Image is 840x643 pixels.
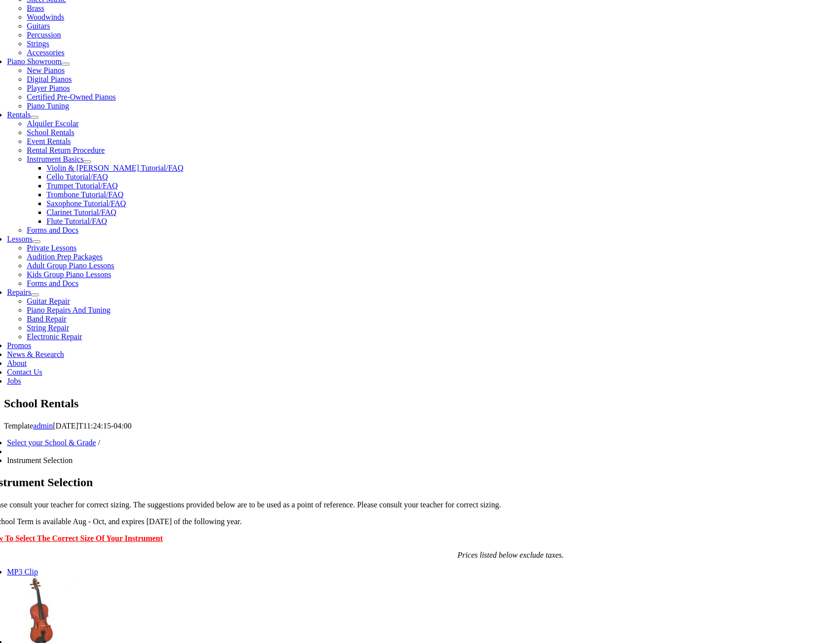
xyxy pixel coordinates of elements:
a: Cello Tutorial/FAQ [46,173,108,181]
a: Band Repair [27,315,66,323]
a: Contact Us [7,368,42,376]
em: Prices listed below exclude taxes. [458,551,564,559]
a: Audition Prep Packages [27,252,103,261]
a: MP3 Clip [7,568,38,576]
a: String Repair [27,323,69,332]
a: Piano Tuning [27,102,69,110]
button: Open submenu of Lessons [33,240,40,243]
a: Violin & [PERSON_NAME] Tutorial/FAQ [46,164,183,172]
a: Trumpet Tutorial/FAQ [46,181,117,190]
a: Alquiler Escolar [27,119,78,128]
a: Electronic Repair [27,332,82,341]
a: New Pianos [27,66,65,74]
button: Open submenu of Rentals [31,116,38,119]
section: Page Title Bar [4,395,836,412]
a: Repairs [7,288,31,296]
span: Template [4,422,33,430]
a: Saxophone Tutorial/FAQ [46,199,126,208]
a: School Rentals [27,128,74,137]
a: Kids Group Piano Lessons [27,270,111,279]
a: Select your School & Grade [7,438,96,447]
a: Piano Repairs And Tuning [27,306,110,314]
button: Open submenu of Repairs [31,293,39,296]
a: admin [33,422,53,430]
a: About [7,359,27,367]
a: Clarinet Tutorial/FAQ [46,208,116,216]
button: Open submenu of Instrument Basics [83,160,91,163]
a: Guitars [27,22,50,30]
a: Trombone Tutorial/FAQ [46,190,123,199]
a: Certified Pre-Owned Pianos [27,93,115,101]
a: Forms and Docs [27,279,78,287]
a: Instrument Basics [27,155,83,163]
a: Rental Return Procedure [27,146,105,154]
a: Piano Showroom [7,57,62,66]
a: Lessons [7,235,33,243]
a: Guitar Repair [27,297,70,305]
a: Percussion [27,31,61,39]
a: Flute Tutorial/FAQ [46,217,107,225]
li: Instrument Selection [7,456,587,465]
span: Jobs [7,377,21,385]
a: Private Lessons [27,244,76,252]
h1: School Rentals [4,395,836,412]
a: Promos [7,341,31,350]
a: News & Research [7,350,64,358]
span: / [98,438,100,447]
a: Event Rentals [27,137,71,145]
a: Strings [27,39,49,48]
a: Forms and Docs [27,226,78,234]
a: Adult Group Piano Lessons [27,261,114,270]
a: Rentals [7,110,31,119]
a: Brass [27,4,44,12]
span: [DATE]T11:24:15-04:00 [53,422,131,430]
button: Open submenu of Piano Showroom [62,63,70,66]
a: Player Pianos [27,84,70,92]
a: Woodwinds [27,13,64,21]
a: Accessories [27,48,64,57]
a: Digital Pianos [27,75,72,83]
